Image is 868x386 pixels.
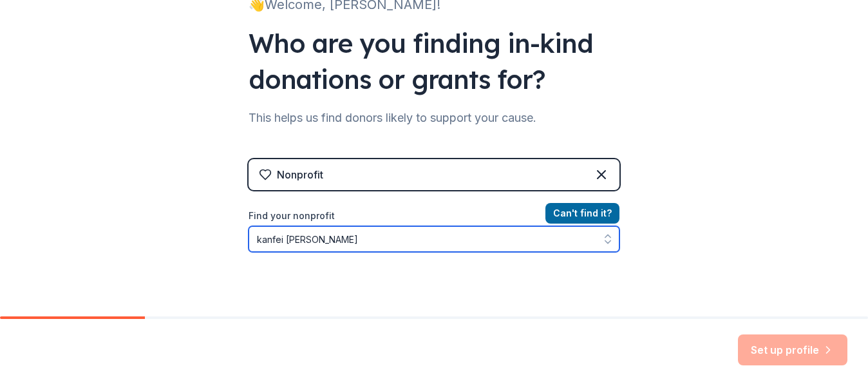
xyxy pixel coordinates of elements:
[249,226,619,252] input: Search by name, EIN, or city
[249,208,619,224] label: Find your nonprofit
[249,25,619,97] div: Who are you finding in-kind donations or grants for?
[249,108,619,128] div: This helps us find donors likely to support your cause.
[277,167,323,182] div: Nonprofit
[545,203,619,224] button: Can't find it?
